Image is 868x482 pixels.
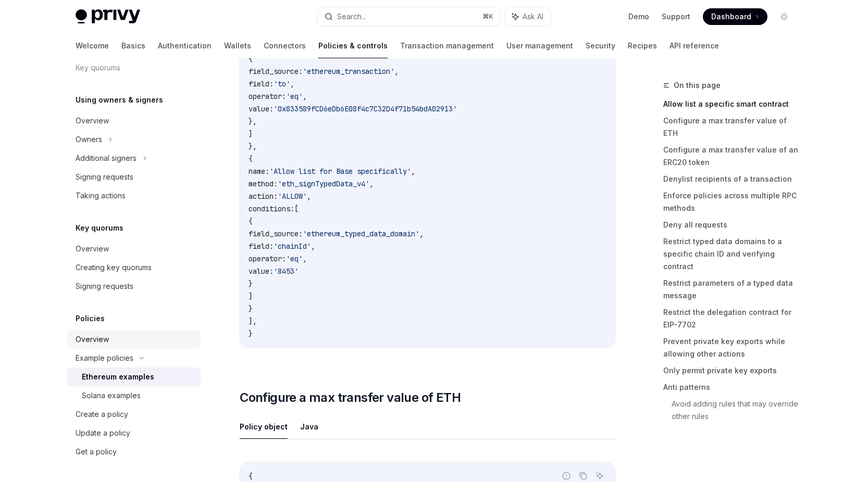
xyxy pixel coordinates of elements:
[121,33,145,58] a: Basics
[249,129,253,138] span: ]
[76,222,123,234] h5: Key quorums
[303,67,394,76] span: 'ethereum_transaction'
[249,279,253,288] span: }
[264,33,306,58] a: Connectors
[249,304,253,313] span: }
[67,367,201,386] a: Ethereum examples
[663,112,801,142] a: Configure a max transfer value of ETH
[776,8,792,25] button: Toggle dark mode
[303,92,307,101] span: ,
[249,204,294,213] span: conditions:
[290,79,294,88] span: ,
[294,204,299,213] span: [
[303,254,307,263] span: ,
[82,371,154,383] div: Ethereum examples
[67,277,201,296] a: Signing requests
[249,117,257,126] span: },
[76,9,140,24] img: light logo
[249,179,278,188] span: method:
[307,192,311,201] span: ,
[76,312,105,325] h5: Policies
[67,111,201,130] a: Overview
[249,472,253,481] span: {
[711,11,751,22] span: Dashboard
[240,414,288,439] button: Policy object
[249,104,274,113] span: value:
[249,154,253,163] span: {
[249,316,257,326] span: ],
[76,133,102,146] div: Owners
[663,217,801,233] a: Deny all requests
[249,167,269,176] span: name:
[76,408,128,421] div: Create a policy
[274,79,290,88] span: 'to'
[628,33,657,58] a: Recipes
[523,11,543,22] span: Ask AI
[249,291,253,301] span: ]
[278,179,369,188] span: 'eth_signTypedData_v4'
[337,10,366,23] div: Search...
[311,242,315,251] span: ,
[76,280,133,293] div: Signing requests
[240,389,461,406] span: Configure a max transfer value of ETH
[663,171,801,187] a: Denylist recipients of a transaction
[67,386,201,405] a: Solana examples
[67,186,201,205] a: Taking actions
[67,168,201,186] a: Signing requests
[669,33,719,58] a: API reference
[82,389,141,402] div: Solana examples
[249,142,257,151] span: },
[663,304,801,333] a: Restrict the delegation contract for EIP-7702
[663,275,801,304] a: Restrict parameters of a typed data message
[67,258,201,277] a: Creating key quorums
[628,11,649,22] a: Demo
[269,167,411,176] span: 'Allow list for Base specifically'
[400,33,494,58] a: Transaction management
[663,379,801,396] a: Anti patterns
[303,229,419,238] span: 'ethereum_typed_data_domain'
[663,187,801,217] a: Enforce policies across multiple RPC methods
[76,171,133,183] div: Signing requests
[663,362,801,379] a: Only permit private key exports
[703,8,767,25] a: Dashboard
[482,12,493,21] span: ⌘ K
[76,33,109,58] a: Welcome
[411,167,415,176] span: ,
[76,152,137,164] div: Additional signers
[317,7,500,26] button: Search...⌘K
[286,254,303,263] span: 'eq'
[224,33,251,58] a: Wallets
[67,405,201,424] a: Create a policy
[76,115,109,127] div: Overview
[419,229,424,238] span: ,
[249,254,286,263] span: operator:
[76,427,130,439] div: Update a policy
[76,352,133,364] div: Example policies
[249,229,303,238] span: field_source:
[672,396,801,425] a: Avoid adding rules that may override other rules
[369,179,374,188] span: ,
[249,92,286,101] span: operator:
[394,67,399,76] span: ,
[662,11,690,22] a: Support
[249,242,274,251] span: field:
[249,67,303,76] span: field_source:
[249,329,253,338] span: }
[663,233,801,275] a: Restrict typed data domains to a specific chain ID and verifying contract
[249,192,278,201] span: action:
[274,242,311,251] span: 'chainId'
[249,79,274,88] span: field:
[76,243,109,255] div: Overview
[318,33,388,58] a: Policies & controls
[249,217,253,226] span: {
[158,33,212,58] a: Authentication
[663,96,801,112] a: Allow list a specific smart contract
[67,239,201,258] a: Overview
[67,330,201,349] a: Overview
[586,33,615,58] a: Security
[274,104,457,113] span: '0x833589fCD6eDb6E08f4c7C32D4f71b54bdA02913'
[67,424,201,442] a: Update a policy
[506,33,573,58] a: User management
[76,189,126,202] div: Taking actions
[300,414,318,439] button: Java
